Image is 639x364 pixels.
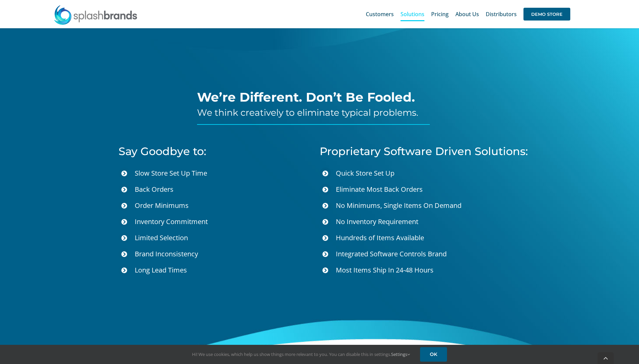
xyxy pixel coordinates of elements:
span: Distributors [486,11,517,17]
span: Back Orders [135,185,173,194]
a: OK [420,347,447,362]
span: Say Goodbye to: [119,145,206,158]
span: Slow Store Set Up Time [135,169,207,178]
span: Inventory Commitment [135,217,208,226]
nav: Main Menu Sticky [366,3,570,25]
span: Integrated Software Controls Brand [336,249,447,258]
span: Brand Inconsistency [135,249,198,258]
span: Solutions [401,11,424,17]
span: Hundreds of Items Available [336,233,424,242]
span: Customers [366,11,394,17]
span: Hi! We use cookies, which help us show things more relevant to you. You can disable this in setti... [192,351,410,357]
span: Most Items Ship In 24-48 Hours [336,265,434,275]
span: Order Minimums [135,201,189,210]
span: Proprietary Software Driven Solutions: [320,145,528,158]
span: Quick Store Set Up [336,169,394,178]
span: No Inventory Requirement [336,217,418,226]
span: We think creatively to eliminate typical problems. [197,107,418,118]
a: DEMO STORE [523,3,570,25]
span: DEMO STORE [523,8,570,21]
a: Distributors [486,3,517,25]
a: Settings [391,351,410,357]
span: No Minimums, Single Items On Demand [336,201,461,210]
a: Customers [366,3,394,25]
span: About Us [455,11,479,17]
span: Long Lead Times [135,265,187,275]
span: We’re Different. Don’t Be Fooled. [197,89,415,105]
span: Eliminate Most Back Orders [336,185,423,194]
span: Pricing [431,11,449,17]
a: Pricing [431,3,449,25]
span: Limited Selection [135,233,188,242]
img: SplashBrands.com Logo [54,5,138,25]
